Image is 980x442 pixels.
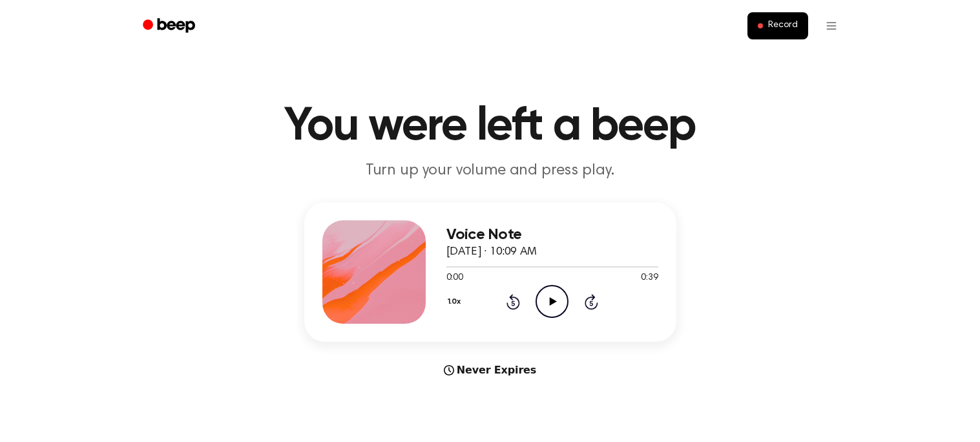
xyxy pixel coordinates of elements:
[304,363,676,378] div: Never Expires
[160,103,821,150] h1: You were left a beep
[134,14,207,39] a: Beep
[641,271,658,285] span: 0:39
[242,160,738,182] p: Turn up your volume and press play.
[816,10,847,41] button: Open menu
[446,291,466,313] button: 1.0x
[747,12,808,39] button: Record
[446,226,658,244] h3: Voice Note
[446,271,463,285] span: 0:00
[768,20,797,32] span: Record
[446,246,537,258] span: [DATE] · 10:09 AM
